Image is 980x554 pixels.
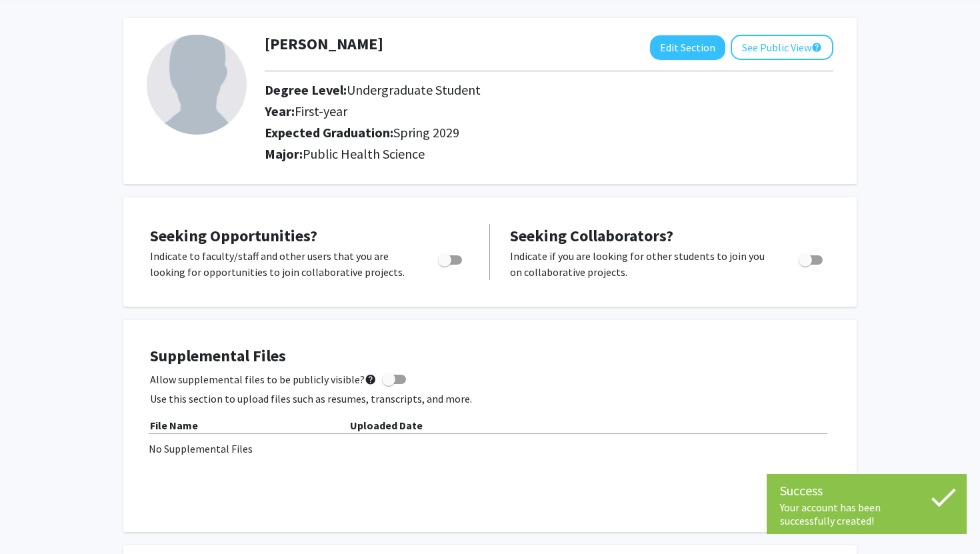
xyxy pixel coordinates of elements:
h2: Major: [265,146,833,162]
h2: Degree Level: [265,82,798,98]
b: File Name [150,419,198,432]
h2: Year: [265,103,798,119]
button: Edit Section [650,35,725,60]
span: Seeking Collaborators? [510,225,673,246]
img: Profile Picture [147,35,247,135]
div: No Supplemental Files [149,441,831,457]
div: Success [780,481,953,501]
h4: Supplemental Files [150,347,830,366]
h2: Expected Graduation: [265,125,798,141]
iframe: Chat [10,494,57,544]
b: Uploaded Date [350,419,423,432]
span: Undergraduate Student [347,81,481,98]
mat-icon: help [365,371,377,387]
span: Spring 2029 [393,124,459,141]
h1: [PERSON_NAME] [265,35,383,54]
span: Seeking Opportunities? [150,225,317,246]
div: Toggle [793,248,830,268]
button: See Public View [731,35,833,60]
p: Indicate if you are looking for other students to join you on collaborative projects. [510,248,773,280]
span: Allow supplemental files to be publicly visible? [150,371,377,387]
div: Your account has been successfully created! [780,501,953,527]
span: Public Health Science [303,145,425,162]
span: First-year [295,103,347,119]
p: Indicate to faculty/staff and other users that you are looking for opportunities to join collabor... [150,248,413,280]
mat-icon: help [811,39,822,55]
p: Use this section to upload files such as resumes, transcripts, and more. [150,391,830,407]
div: Toggle [433,248,469,268]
